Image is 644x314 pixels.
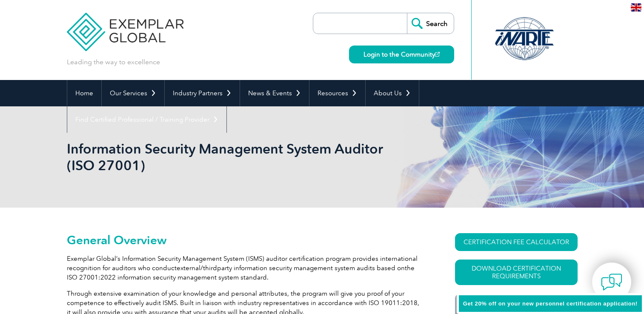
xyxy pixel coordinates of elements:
[455,233,578,251] a: CERTIFICATION FEE CALCULATOR
[102,80,164,106] a: Our Services
[309,80,365,106] a: Resources
[67,254,424,282] p: Exemplar Global’s Information Security Management System (ISMS) auditor certification program pro...
[240,80,309,106] a: News & Events
[165,80,240,106] a: Industry Partners
[455,260,578,285] a: Download Certification Requirements
[349,46,454,63] a: Login to the Community
[177,264,217,272] span: external/third
[67,140,394,174] h1: Information Security Management System Auditor (ISO 27001)
[463,300,638,307] span: Get 20% off on your new personnel certification application!
[631,3,641,11] img: en
[435,52,440,57] img: open_square.png
[407,13,454,34] input: Search
[366,80,419,106] a: About Us
[67,57,160,67] p: Leading the way to excellence
[601,271,622,293] img: contact-chat.png
[67,233,424,247] h2: General Overview
[67,106,226,133] a: Find Certified Professional / Training Provider
[217,264,405,272] span: party information security management system audits based on
[67,80,101,106] a: Home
